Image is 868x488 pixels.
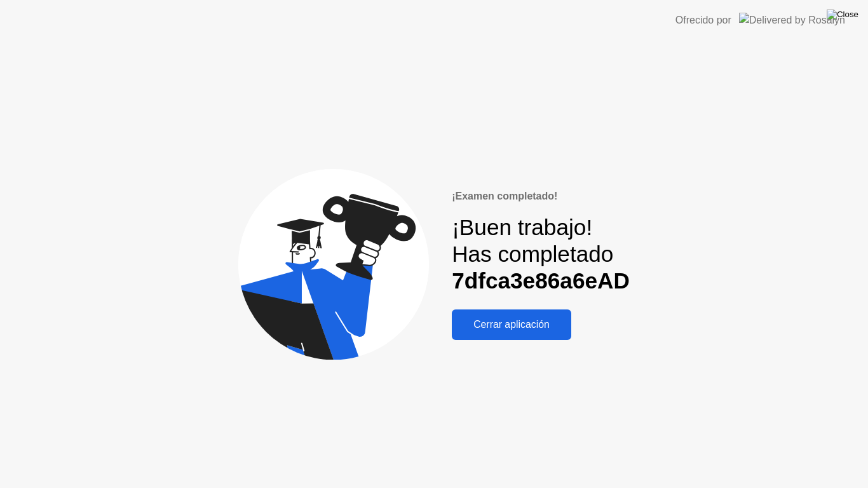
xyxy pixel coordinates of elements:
div: Cerrar aplicación [456,319,567,330]
img: Close [827,10,858,20]
img: Delivered by Rosalyn [739,13,845,27]
b: 7dfca3e86a6eAD [452,268,630,293]
div: ¡Buen trabajo! Has completado [452,214,630,295]
div: ¡Examen completado! [452,189,630,204]
div: Ofrecido por [675,13,731,28]
button: Cerrar aplicación [452,309,571,340]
